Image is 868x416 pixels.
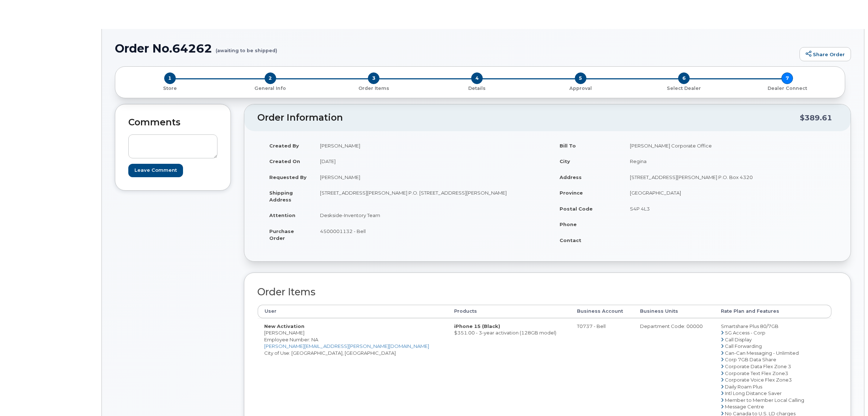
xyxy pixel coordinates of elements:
[560,206,593,212] strong: Postal Code
[269,228,294,241] strong: Purchase Order
[448,305,570,318] th: Products
[115,42,796,55] h1: Order No.64262
[269,158,300,164] strong: Created On
[529,84,632,92] a: 5 Approval
[725,397,804,403] span: Member to Member Local Calling
[623,153,832,169] td: Regina
[471,72,483,84] span: 4
[221,85,319,92] p: General Info
[725,384,762,390] span: Daily Roam Plus
[725,370,788,376] span: Corporate Text Flex Zone3
[714,305,831,318] th: Rate Plan and Features
[634,305,714,318] th: Business Units
[313,185,542,207] td: [STREET_ADDRESS][PERSON_NAME] P.O. [STREET_ADDRESS][PERSON_NAME]
[313,169,542,185] td: [PERSON_NAME]
[368,72,379,84] span: 3
[725,404,764,409] span: Message Centre
[219,84,322,92] a: 2 General Info
[264,337,318,342] span: Employee Number: NA
[635,85,732,92] p: Select Dealer
[265,72,276,84] span: 2
[800,111,832,125] div: $389.61
[121,84,219,92] a: 1 Store
[425,84,529,92] a: 4 Details
[216,42,277,53] small: (awaiting to be shipped)
[269,212,295,218] strong: Attention
[164,72,176,84] span: 1
[264,343,429,349] a: [PERSON_NAME][EMAIL_ADDRESS][PERSON_NAME][DOMAIN_NAME]
[725,390,782,396] span: Intl Long Distance Saver
[800,47,851,62] a: Share Order
[623,138,832,154] td: [PERSON_NAME] Corporate Office
[570,305,634,318] th: Business Account
[313,153,542,169] td: [DATE]
[560,174,582,180] strong: Address
[264,323,304,329] strong: New Activation
[269,143,299,149] strong: Created By
[257,113,800,123] h2: Order Information
[560,221,577,227] strong: Phone
[640,323,708,330] div: Department Code: 00000
[128,164,183,177] input: Leave Comment
[725,337,752,342] span: Call Display
[560,190,583,196] strong: Province
[725,363,791,369] span: Corporate Data Flex Zone 3
[623,185,832,201] td: [GEOGRAPHIC_DATA]
[532,85,629,92] p: Approval
[128,117,217,128] h2: Comments
[678,72,690,84] span: 6
[269,190,293,203] strong: Shipping Address
[257,287,832,298] h2: Order Items
[725,357,776,362] span: Corp 7GB Data Share
[725,330,765,336] span: 5G Access - Corp
[560,237,581,243] strong: Contact
[623,201,832,217] td: S4P 4L3
[632,84,735,92] a: 6 Select Dealer
[560,158,570,164] strong: City
[322,84,425,92] a: 3 Order Items
[428,85,526,92] p: Details
[623,169,832,185] td: [STREET_ADDRESS][PERSON_NAME] P.O. Box 4320
[454,323,500,329] strong: iPhone 15 (Black)
[313,207,542,223] td: Deskside-Inventory Team
[258,305,448,318] th: User
[269,174,307,180] strong: Requested By
[725,343,762,349] span: Call Forwarding
[725,350,799,356] span: Can-Can Messaging - Unlimited
[124,85,216,92] p: Store
[313,138,542,154] td: [PERSON_NAME]
[320,228,366,234] span: 4500001132 - Bell
[725,377,792,383] span: Corporate Voice Flex Zone3
[560,143,576,149] strong: Bill To
[325,85,423,92] p: Order Items
[575,72,586,84] span: 5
